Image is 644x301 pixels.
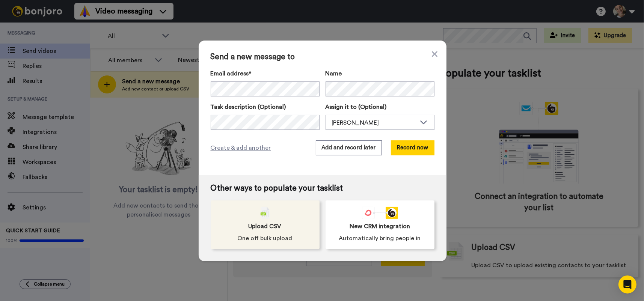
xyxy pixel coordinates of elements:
button: Record now [391,140,434,155]
span: One off bulk upload [238,234,293,243]
div: [PERSON_NAME] [332,118,416,127]
span: Automatically bring people in [339,234,421,243]
span: Upload CSV [249,222,282,231]
label: Task description (Optional) [211,102,320,111]
span: Name [326,69,342,78]
span: Create & add another [211,143,271,152]
label: Assign it to (Optional) [326,102,434,111]
img: csv-grey.png [261,207,270,219]
span: Send a new message to [211,53,434,62]
span: New CRM integration [350,222,410,231]
button: Add and record later [316,140,382,155]
label: Email address* [211,69,320,78]
div: animation [362,207,398,219]
div: Open Intercom Messenger [618,275,636,293]
span: Other ways to populate your tasklist [211,184,434,193]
